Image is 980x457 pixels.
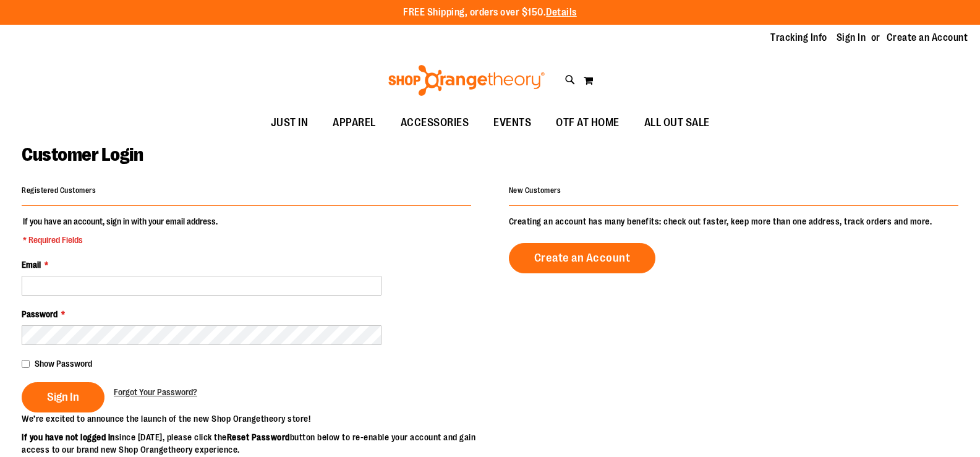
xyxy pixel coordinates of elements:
[22,260,41,270] span: Email
[23,234,218,246] span: * Required Fields
[509,186,561,195] strong: New Customers
[114,386,197,398] a: Forgot Your Password?
[386,65,547,96] img: Shop Orangetheory
[114,387,197,397] span: Forgot Your Password?
[887,31,968,45] a: Create an Account
[47,390,79,404] span: Sign In
[770,31,827,45] a: Tracking Info
[403,6,577,20] p: FREE Shipping, orders over $150.
[333,109,376,137] span: APPAREL
[556,109,620,137] span: OTF AT HOME
[546,7,577,18] a: Details
[227,432,290,442] strong: Reset Password
[22,215,219,246] legend: If you have an account, sign in with your email address.
[509,243,656,273] a: Create an Account
[22,432,115,442] strong: If you have not logged in
[22,309,58,319] span: Password
[493,109,531,137] span: EVENTS
[534,251,631,265] span: Create an Account
[401,109,469,137] span: ACCESSORIES
[35,359,92,369] span: Show Password
[22,144,143,165] span: Customer Login
[22,382,104,412] button: Sign In
[22,186,96,195] strong: Registered Customers
[271,109,309,137] span: JUST IN
[644,109,710,137] span: ALL OUT SALE
[837,31,866,45] a: Sign In
[22,431,490,456] p: since [DATE], please click the button below to re-enable your account and gain access to our bran...
[22,412,490,425] p: We’re excited to announce the launch of the new Shop Orangetheory store!
[509,215,958,228] p: Creating an account has many benefits: check out faster, keep more than one address, track orders...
